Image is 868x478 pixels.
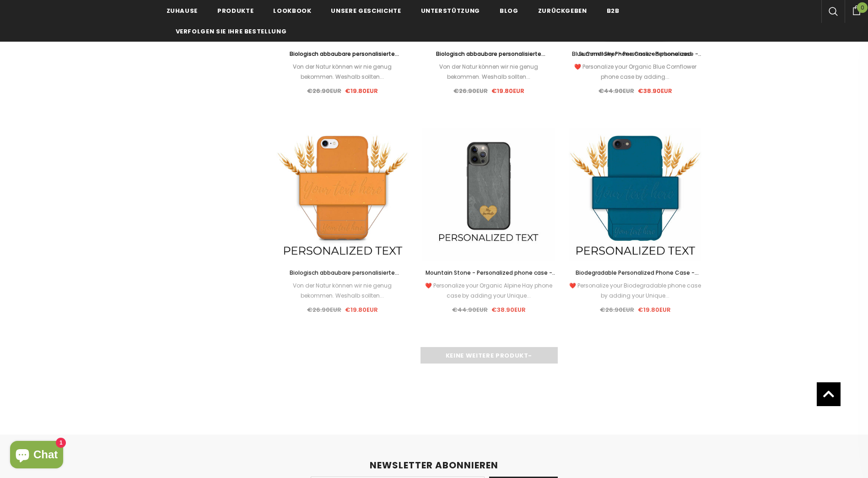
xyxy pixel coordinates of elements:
span: €26.90EUR [453,87,488,95]
span: €44.90EUR [598,87,634,95]
a: Biologisch abbaubare personalisierte Handyhülle - Rot [276,49,409,59]
div: ❤️ Personalize your Organic Blue Cornflower phone case by adding... [569,62,701,82]
span: Blog [500,6,518,15]
span: €38.90EUR [638,87,672,95]
span: 0 [857,2,868,13]
a: 0 [845,4,868,15]
span: Produkte [217,6,253,15]
a: Verfolgen Sie Ihre Bestellung [176,21,287,41]
span: Summer Sky Phone Case - Personalized [579,50,691,58]
inbox-online-store-chat: Onlineshop-Chat von Shopify [7,441,66,471]
div: Von der Natur können wir nie genug bekommen. Weshalb sollten... [422,62,555,82]
span: Biologisch abbaubare personalisierte Handyhülle - Rot [290,50,399,68]
span: Zurückgeben [538,6,587,15]
span: Verfolgen Sie Ihre Bestellung [176,27,287,36]
span: €19.80EUR [491,87,524,95]
span: Lookbook [273,6,311,15]
a: Summer Sky Phone Case - Personalized [569,49,701,59]
span: Unsere Geschichte [331,6,401,15]
a: Biologisch abbaubare personalisierte Handyhülle - Pastellrosa [422,49,555,59]
span: €19.80EUR [345,87,378,95]
span: B2B [607,6,620,15]
div: Von der Natur können wir nie genug bekommen. Weshalb sollten... [276,62,409,82]
span: NEWSLETTER ABONNIEREN [370,459,498,472]
span: Zuhause [167,6,198,15]
span: €26.90EUR [307,87,341,95]
span: Biologisch abbaubare personalisierte Handyhülle - Pastellrosa [436,50,545,68]
span: Unterstützung [421,6,480,15]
